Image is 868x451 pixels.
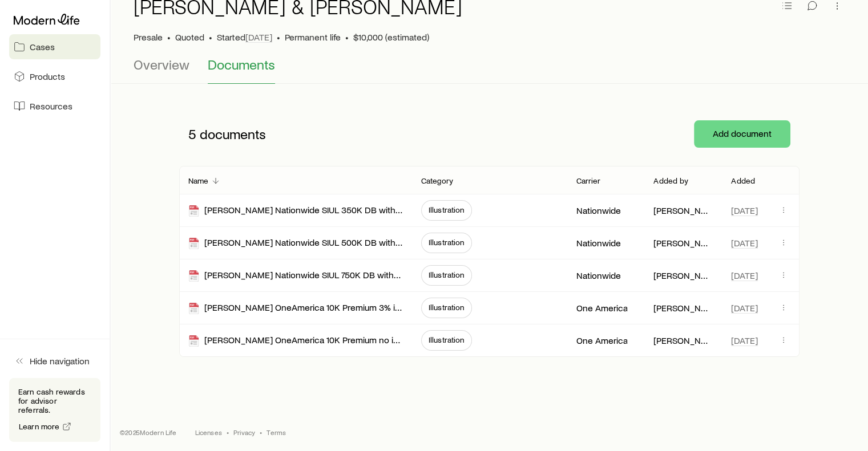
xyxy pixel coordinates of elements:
[209,31,212,43] span: •
[188,126,196,142] span: 5
[429,238,465,247] span: Illustration
[30,71,65,82] span: Products
[188,269,403,282] div: [PERSON_NAME] Nationwide SIUL 750K DB with LTC
[18,387,91,415] p: Earn cash rewards for advisor referrals.
[9,94,100,119] a: Resources
[200,126,266,142] span: documents
[277,31,280,43] span: •
[188,204,403,217] div: [PERSON_NAME] Nationwide SIUL 350K DB with LTC
[429,205,465,214] span: Illustration
[731,205,758,216] span: [DATE]
[731,302,758,314] span: [DATE]
[9,64,100,89] a: Products
[260,428,262,437] span: •
[653,205,713,216] p: [PERSON_NAME]
[267,428,286,437] a: Terms
[30,100,72,112] span: Resources
[429,335,465,344] span: Illustration
[731,176,755,185] p: Added
[175,31,204,43] span: Quoted
[345,31,349,43] span: •
[217,31,272,43] p: Started
[134,56,189,72] span: Overview
[167,31,171,43] span: •
[245,31,272,43] span: [DATE]
[30,355,90,367] span: Hide navigation
[30,41,55,52] span: Cases
[576,205,620,216] p: Nationwide
[653,270,713,281] p: [PERSON_NAME]
[233,428,255,437] a: Privacy
[9,348,100,373] button: Hide navigation
[653,176,688,185] p: Added by
[576,176,600,185] p: Carrier
[694,120,790,148] button: Add document
[285,31,341,43] span: Permanent life
[134,31,163,43] p: Presale
[653,335,713,346] p: [PERSON_NAME]
[188,237,403,250] div: [PERSON_NAME] Nationwide SIUL 500K DB with LTC
[208,56,275,72] span: Documents
[9,378,100,442] div: Earn cash rewards for advisor referrals.Learn more
[576,270,620,281] p: Nationwide
[9,34,100,59] a: Cases
[731,237,758,249] span: [DATE]
[19,422,60,430] span: Learn more
[134,56,845,84] div: Case details tabs
[731,270,758,281] span: [DATE]
[429,270,465,279] span: Illustration
[731,335,758,346] span: [DATE]
[653,302,713,314] p: [PERSON_NAME]
[576,302,627,314] p: One America
[421,176,453,185] p: Category
[195,428,222,437] a: Licenses
[353,31,429,43] span: $10,000 (estimated)
[120,428,177,437] p: © 2025 Modern Life
[576,237,620,249] p: Nationwide
[429,303,465,312] span: Illustration
[188,302,403,315] div: [PERSON_NAME] OneAmerica 10K Premium 3% inflation
[653,237,713,249] p: [PERSON_NAME]
[576,335,627,346] p: One America
[188,176,209,185] p: Name
[188,334,403,347] div: [PERSON_NAME] OneAmerica 10K Premium no inflation
[227,428,229,437] span: •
